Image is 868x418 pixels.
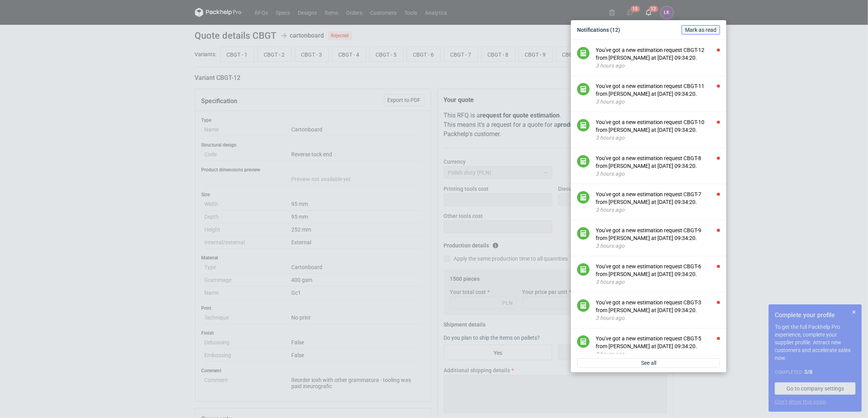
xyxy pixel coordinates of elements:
[596,118,720,134] div: You've got a new estimation request CBGT-10 from [PERSON_NAME] at [DATE] 09:34:20.
[596,242,720,250] div: 3 hours ago
[596,226,720,250] button: You've got a new estimation request CBGT-9 from [PERSON_NAME] at [DATE] 09:34:20.3 hours ago
[596,82,720,105] button: You've got a new estimation request CBGT-11 from [PERSON_NAME] at [DATE] 09:34:20.3 hours ago
[641,360,656,366] span: See all
[596,299,720,322] button: You've got a new estimation request CBGT-3 from [PERSON_NAME] at [DATE] 09:34:20.3 hours ago
[577,358,720,368] a: See all
[596,154,720,178] button: You've got a new estimation request CBGT-8 from [PERSON_NAME] at [DATE] 09:34:20.3 hours ago
[596,98,720,105] div: 3 hours ago
[596,263,720,278] div: You've got a new estimation request CBGT-6 from [PERSON_NAME] at [DATE] 09:34:20.
[596,170,720,178] div: 3 hours ago
[596,82,720,98] div: You've got a new estimation request CBGT-11 from [PERSON_NAME] at [DATE] 09:34:20.
[596,190,720,214] button: You've got a new estimation request CBGT-7 from [PERSON_NAME] at [DATE] 09:34:20.3 hours ago
[596,263,720,286] button: You've got a new estimation request CBGT-6 from [PERSON_NAME] at [DATE] 09:34:20.3 hours ago
[596,62,720,69] div: 3 hours ago
[596,335,720,358] button: You've got a new estimation request CBGT-5 from [PERSON_NAME] at [DATE] 09:34:20.3 hours ago
[596,335,720,350] div: You've got a new estimation request CBGT-5 from [PERSON_NAME] at [DATE] 09:34:20.
[596,118,720,142] button: You've got a new estimation request CBGT-10 from [PERSON_NAME] at [DATE] 09:34:20.3 hours ago
[682,25,720,35] button: Mark as read
[596,46,720,62] div: You've got a new estimation request CBGT-12 from [PERSON_NAME] at [DATE] 09:34:20.
[685,27,717,33] span: Mark as read
[596,299,720,314] div: You've got a new estimation request CBGT-3 from [PERSON_NAME] at [DATE] 09:34:20.
[596,206,720,214] div: 3 hours ago
[596,154,720,170] div: You've got a new estimation request CBGT-8 from [PERSON_NAME] at [DATE] 09:34:20.
[596,190,720,206] div: You've got a new estimation request CBGT-7 from [PERSON_NAME] at [DATE] 09:34:20.
[596,278,720,286] div: 3 hours ago
[596,350,720,358] div: 3 hours ago
[596,314,720,322] div: 3 hours ago
[596,134,720,142] div: 3 hours ago
[596,46,720,69] button: You've got a new estimation request CBGT-12 from [PERSON_NAME] at [DATE] 09:34:20.3 hours ago
[574,23,723,36] div: Notifications (12)
[596,226,720,242] div: You've got a new estimation request CBGT-9 from [PERSON_NAME] at [DATE] 09:34:20.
